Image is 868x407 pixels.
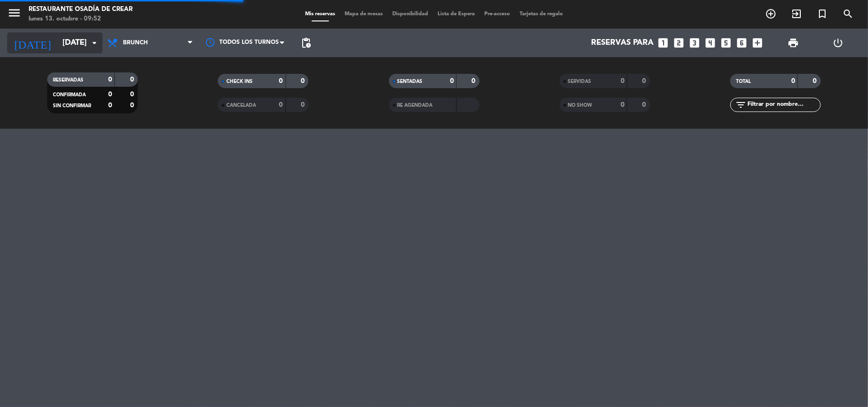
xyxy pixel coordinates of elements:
[7,6,21,20] i: menu
[673,37,685,49] i: looks_two
[130,91,136,98] strong: 0
[301,102,306,108] strong: 0
[130,102,136,109] strong: 0
[7,32,58,53] i: [DATE]
[108,102,112,109] strong: 0
[568,103,592,108] span: NO SHOW
[621,102,624,108] strong: 0
[791,8,802,20] i: exit_to_app
[471,78,477,84] strong: 0
[480,11,515,17] span: Pre-acceso
[130,76,136,83] strong: 0
[642,102,648,108] strong: 0
[89,37,100,49] i: arrow_drop_down
[720,37,733,49] i: looks_5
[398,79,423,84] span: SENTADAS
[752,37,764,49] i: add_box
[842,8,854,20] i: search
[657,37,670,49] i: looks_one
[53,92,86,97] span: CONFIRMADA
[226,79,253,84] span: CHECK INS
[300,37,312,49] span: pending_actions
[279,102,283,108] strong: 0
[816,29,861,57] div: LOG OUT
[29,14,133,24] div: lunes 13. octubre - 09:52
[300,11,340,17] span: Mis reservas
[226,103,256,108] span: CANCELADA
[736,79,751,84] span: TOTAL
[433,11,480,17] span: Lista de Espera
[388,11,433,17] span: Disponibilidad
[817,8,828,20] i: turned_in_not
[53,103,91,108] span: SIN CONFIRMAR
[515,11,568,17] span: Tarjetas de regalo
[813,78,818,84] strong: 0
[7,6,21,23] button: menu
[735,99,746,111] i: filter_list
[833,37,844,49] i: power_settings_new
[108,91,112,98] strong: 0
[279,78,283,84] strong: 0
[642,78,648,84] strong: 0
[108,76,112,83] strong: 0
[340,11,388,17] span: Mapa de mesas
[689,37,701,49] i: looks_3
[123,40,148,46] span: Brunch
[791,78,795,84] strong: 0
[568,79,592,84] span: SERVIDAS
[53,78,83,82] span: RESERVADAS
[705,37,717,49] i: looks_4
[787,37,799,49] span: print
[746,100,820,110] input: Filtrar por nombre...
[736,37,748,49] i: looks_6
[301,78,306,84] strong: 0
[621,78,624,84] strong: 0
[592,39,654,48] span: Reservas para
[29,5,133,14] div: Restaurante Osadía de Crear
[765,8,776,20] i: add_circle_outline
[398,103,433,108] span: RE AGENDADA
[450,78,454,84] strong: 0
